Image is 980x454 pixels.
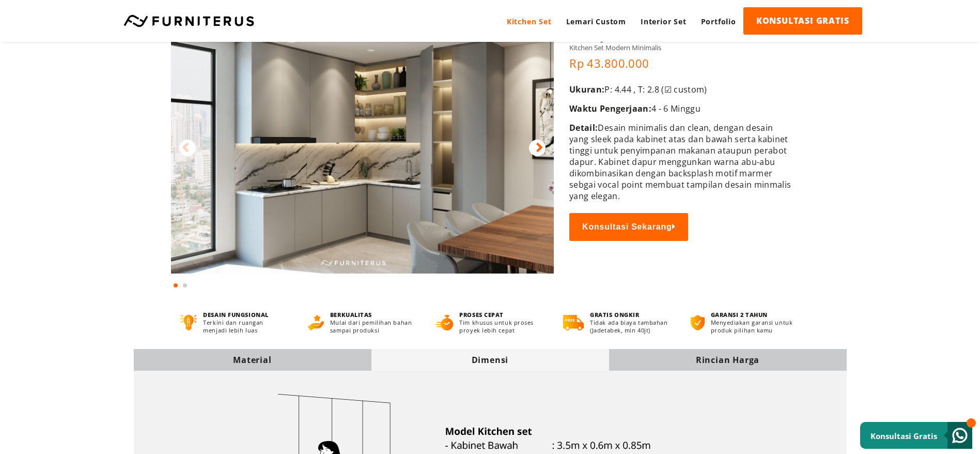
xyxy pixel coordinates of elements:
[743,7,862,35] a: KONSULTASI GRATIS
[691,315,704,330] img: bergaransi.png
[569,213,688,241] button: Konsultasi Sekarang
[330,311,416,319] h4: BERKUALITAS
[435,315,453,330] img: proses-cepat.png
[569,43,793,52] h5: Kitchen Set Modern Minimalis
[459,319,544,334] p: Tim khusus untuk proses proyek lebih cepat
[711,311,800,319] h4: GARANSI 2 TAHUN
[860,422,972,449] a: Konsultasi Gratis
[563,315,584,330] img: gratis-ongkir.png
[590,311,672,319] h4: GRATIS ONGKIR
[694,7,743,36] a: Portfolio
[559,7,633,36] a: Lemari Custom
[711,319,800,334] p: Menyediakan garansi untuk produk pilihan kamu
[180,315,197,330] img: desain-fungsional.png
[500,7,559,36] a: Kitchen Set
[371,354,609,366] div: Dimensi
[203,311,288,319] h4: DESAIN FUNGSIONAL
[569,103,651,114] span: Waktu Pengerjaan:
[459,311,544,319] h4: PROSES CEPAT
[203,319,288,334] p: Terkini dan ruangan menjadi lebih luas
[569,55,793,71] p: Rp 43.800.000
[590,319,672,334] p: Tidak ada biaya tambahan (Jadetabek, min 40jt)
[308,315,324,330] img: berkualitas.png
[134,354,371,366] div: Material
[569,84,604,95] span: Ukuran:
[171,5,554,274] img: Savoye Kitchen Set Modern Minimalis by Furniterus
[569,84,793,95] p: P: 4.44 , T: 2.8 (☑ custom)
[569,103,793,114] p: 4 - 6 Minggu
[633,7,694,36] a: Interior Set
[330,319,416,334] p: Mulai dari pemilihan bahan sampai produksi
[870,431,937,441] small: Konsultasi Gratis
[609,354,847,366] div: Rincian Harga
[569,122,793,202] p: Desain minimalis dan clean, dengan desain yang sleek pada kabinet atas dan bawah serta kabinet ti...
[569,122,598,133] span: Detail:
